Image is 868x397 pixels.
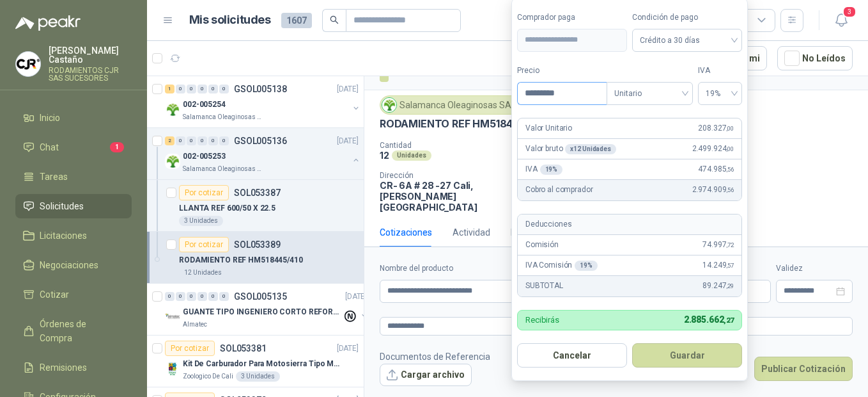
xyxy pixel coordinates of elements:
span: ,56 [726,166,734,173]
span: 474.985 [698,163,734,175]
div: 0 [187,85,196,93]
span: Cotizar [40,288,69,302]
img: Company Logo [165,361,180,377]
p: Kit De Carburador Para Motosierra Tipo M250 - Zama [183,358,342,370]
span: Inicio [40,111,60,125]
p: 002-005253 [183,150,226,163]
p: Comisión [525,239,559,251]
span: 1 [110,142,124,152]
img: Logo peakr [15,15,81,31]
p: SOL053387 [234,188,281,197]
span: Negociaciones [40,258,98,272]
p: Valor bruto [525,143,616,155]
div: 0 [219,292,229,301]
p: Almatec [183,320,207,330]
p: Documentos de Referencia [380,350,490,364]
button: 3 [830,9,853,32]
p: [DATE] [345,291,367,303]
p: [PERSON_NAME] Castaño [49,46,132,64]
div: 0 [165,292,174,301]
div: 3 Unidades [236,371,280,382]
span: 208.327 [698,122,734,134]
p: SOL053389 [234,240,281,249]
span: Órdenes de Compra [40,317,120,345]
img: Company Logo [165,154,180,169]
span: 74.997 [702,239,734,251]
button: No Leídos [777,46,853,70]
a: Chat1 [15,135,132,159]
a: Licitaciones [15,223,132,248]
span: 2.885.662 [684,314,734,325]
div: 0 [176,292,185,301]
label: Nombre del producto [380,263,593,275]
label: Precio [517,65,607,77]
span: ,27 [724,316,734,325]
span: ,56 [726,186,734,193]
a: Por cotizarSOL053389RODAMIENTO REF HM518445/41012 Unidades [147,232,364,284]
p: Dirección [380,171,518,180]
label: Comprador paga [517,12,627,24]
div: 0 [208,85,218,93]
div: 1 [165,85,174,93]
p: RODAMIENTOS CJR SAS SUCESORES [49,67,132,82]
div: Por cotizar [179,237,229,252]
a: Por cotizarSOL053387LLANTA REF 600/50 X 22.53 Unidades [147,180,364,232]
p: [DATE] [337,83,359,95]
span: 89.247 [702,280,734,292]
a: Órdenes de Compra [15,312,132,350]
a: Inicio [15,106,132,130]
span: 14.249 [702,259,734,271]
a: 1 0 0 0 0 0 GSOL005138[DATE] Company Logo002-005254Salamanca Oleaginosas SAS [165,81,361,122]
img: Company Logo [165,102,180,117]
span: ,00 [726,125,734,132]
p: SUBTOTAL [525,280,563,292]
div: 19 % [575,261,598,271]
p: IVA [525,163,562,175]
span: Remisiones [40,361,87,375]
label: Condición de pago [632,12,742,24]
span: ,57 [726,262,734,269]
a: Por cotizarSOL053381[DATE] Company LogoKit De Carburador Para Motosierra Tipo M250 - ZamaZoologic... [147,336,364,387]
span: search [330,15,339,24]
div: 0 [219,136,229,145]
span: Solicitudes [40,199,84,213]
div: 0 [176,136,185,145]
p: Deducciones [525,218,571,231]
p: [DATE] [337,343,359,355]
p: Cobro al comprador [525,184,593,196]
div: 2 [165,136,174,145]
div: Por cotizar [179,185,229,200]
div: 0 [176,85,185,93]
span: Tareas [40,170,68,184]
p: 002-005254 [183,99,226,111]
div: 0 [187,136,196,145]
button: Guardar [632,343,742,368]
img: Company Logo [165,309,180,325]
p: Valor Unitario [525,122,572,134]
a: 2 0 0 0 0 0 GSOL005136[DATE] Company Logo002-005253Salamanca Oleaginosas SAS [165,133,361,174]
p: 12 [380,150,389,161]
div: 19 % [540,165,563,175]
span: 3 [842,6,856,18]
span: Unitario [614,84,685,103]
a: 0 0 0 0 0 0 GSOL005135[DATE] Company LogoGUANTE TIPO INGENIERO CORTO REFORZADOAlmatec [165,289,369,330]
div: 0 [198,85,207,93]
span: ,29 [726,282,734,289]
div: 0 [198,292,207,301]
div: Cotizaciones [380,225,432,239]
span: Chat [40,140,59,154]
label: Validez [776,263,853,275]
a: Cotizar [15,282,132,307]
p: Cantidad [380,141,545,150]
p: Recibirás [525,316,559,324]
p: Salamanca Oleaginosas SAS [183,112,263,122]
img: Company Logo [382,98,396,112]
p: SOL053381 [220,344,267,353]
p: CR- 6A # 28 -27 Cali , [PERSON_NAME][GEOGRAPHIC_DATA] [380,180,518,213]
label: IVA [698,65,742,77]
h1: Mis solicitudes [189,11,271,29]
span: 2.974.909 [692,184,734,196]
div: Por cotizar [165,341,215,356]
button: Cargar archivo [380,364,472,387]
a: Tareas [15,165,132,189]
